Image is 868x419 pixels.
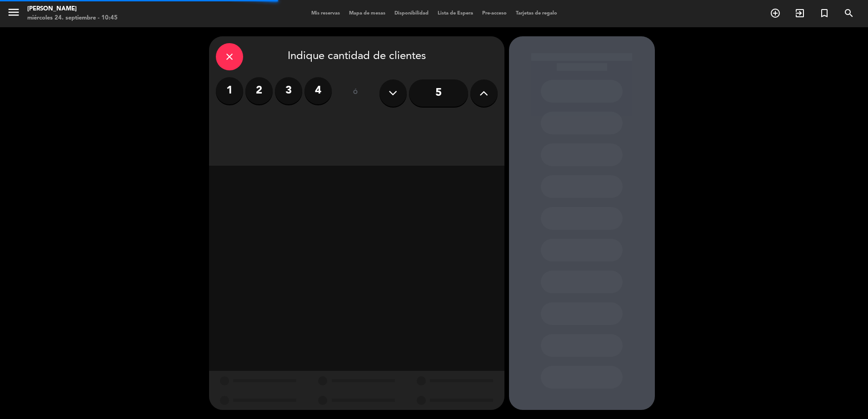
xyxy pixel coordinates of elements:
div: miércoles 24. septiembre - 10:45 [27,14,118,23]
span: Tarjetas de regalo [511,11,562,16]
i: search [843,8,854,19]
div: Indique cantidad de clientes [216,43,498,70]
span: Disponibilidad [390,11,433,16]
span: Mapa de mesas [344,11,390,16]
div: [PERSON_NAME] [27,5,118,14]
span: Lista de Espera [433,11,478,16]
label: 2 [245,77,273,104]
label: 4 [304,77,332,104]
div: ó [341,77,370,109]
i: close [224,51,235,62]
span: Pre-acceso [478,11,511,16]
i: menu [7,5,20,19]
button: menu [7,5,20,22]
label: 3 [275,77,302,104]
span: Mis reservas [307,11,344,16]
i: turned_in_not [819,8,830,19]
label: 1 [216,77,243,104]
i: add_circle_outline [770,8,781,19]
i: exit_to_app [794,8,805,19]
